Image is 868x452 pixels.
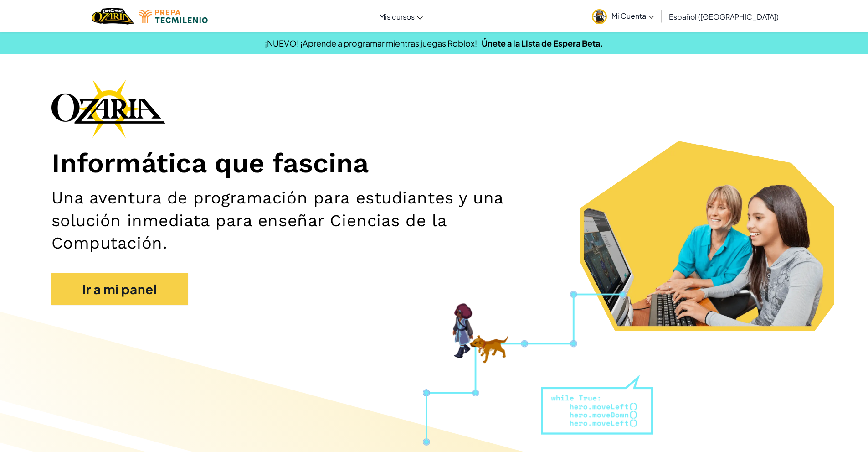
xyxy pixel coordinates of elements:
img: avatar [592,9,607,24]
h1: Informática que fascina [51,147,817,180]
a: Ir a mi panel [51,273,188,306]
span: Mis cursos [379,12,415,21]
a: Mi Cuenta [587,2,659,31]
a: Español ([GEOGRAPHIC_DATA]) [664,4,783,29]
a: Únete a la Lista de Espera Beta. [482,38,603,48]
span: Mi Cuenta [611,11,654,21]
a: Mis cursos [375,4,427,29]
span: ¡NUEVO! ¡Aprende a programar mientras juegas Roblox! [265,38,477,48]
img: Tecmilenio logo [139,10,208,23]
img: Home [92,7,134,26]
h2: Una aventura de programación para estudiantes y una solución inmediata para enseñar Ciencias de l... [51,187,565,254]
span: Español ([GEOGRAPHIC_DATA]) [669,12,779,21]
a: Ozaria by CodeCombat logo [92,7,134,26]
img: Ozaria branding logo [51,79,165,138]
